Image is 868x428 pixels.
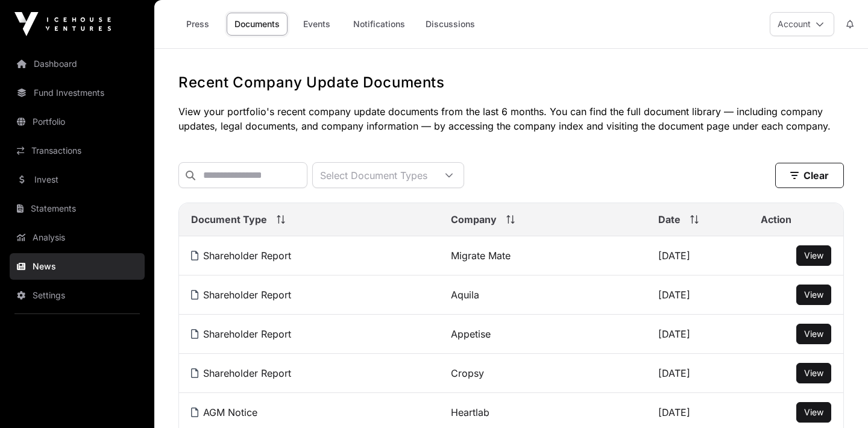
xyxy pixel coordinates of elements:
button: Account [770,12,834,36]
span: View [804,289,823,300]
a: View [804,406,823,418]
span: Date [658,212,681,227]
a: News [10,253,145,280]
a: View [804,289,823,301]
a: Appetise [451,328,491,340]
div: Select Document Types [313,163,435,187]
button: View [796,402,831,423]
a: Discussions [418,13,483,36]
a: Notifications [345,13,413,36]
td: [DATE] [646,275,749,315]
a: Migrate Mate [451,250,511,262]
a: Aquila [451,289,479,301]
iframe: Chat Widget [808,370,868,428]
span: Company [451,212,497,227]
a: Heartlab [451,406,489,418]
button: View [796,245,831,266]
a: Shareholder Report [191,250,291,262]
span: View [804,250,823,260]
button: View [796,324,831,344]
td: [DATE] [646,315,749,354]
button: Clear [775,163,844,188]
a: Press [174,13,222,36]
span: View [804,368,823,378]
span: View [804,407,823,417]
a: View [804,250,823,262]
span: View [804,329,823,339]
a: Portfolio [10,109,145,135]
td: [DATE] [646,354,749,393]
p: View your portfolio's recent company update documents from the last 6 months. You can find the fu... [178,104,844,133]
a: Events [292,13,341,36]
a: AGM Notice [191,406,257,418]
img: Icehouse Ventures Logo [14,12,111,36]
span: Document Type [191,212,267,227]
a: Documents [227,13,288,36]
a: Fund Investments [10,80,145,106]
a: Settings [10,282,145,309]
a: Analysis [10,224,145,251]
a: Shareholder Report [191,328,291,340]
a: Cropsy [451,367,484,379]
a: Shareholder Report [191,367,291,379]
a: Shareholder Report [191,289,291,301]
a: Statements [10,195,145,222]
a: Transactions [10,137,145,164]
button: View [796,363,831,383]
a: View [804,328,823,340]
a: View [804,367,823,379]
h1: Recent Company Update Documents [178,73,844,92]
a: Invest [10,166,145,193]
td: [DATE] [646,236,749,275]
a: Dashboard [10,51,145,77]
span: Action [761,212,791,227]
button: View [796,285,831,305]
